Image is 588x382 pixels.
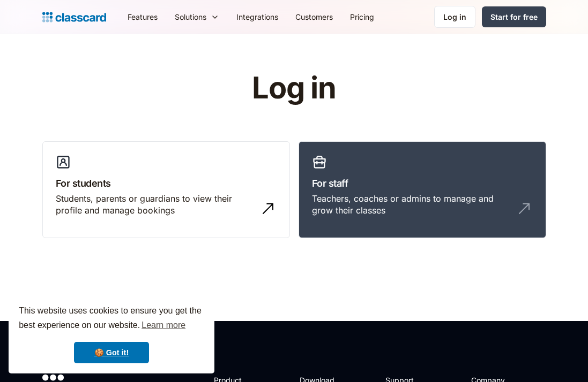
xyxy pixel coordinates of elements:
a: home [42,10,106,25]
h1: Log in [124,72,464,105]
h3: For staff [312,176,533,190]
a: Integrations [228,5,287,29]
div: Solutions [175,11,206,22]
span: This website uses cookies to ensure you get the best experience on our website. [19,304,204,333]
div: Start for free [490,11,538,22]
a: Start for free [482,6,546,27]
a: Customers [287,5,341,29]
a: For staffTeachers, coaches or admins to manage and grow their classes [299,141,546,239]
a: Log in [434,6,475,28]
a: Features [119,5,166,29]
div: Students, parents or guardians to view their profile and manage bookings [56,193,255,217]
a: dismiss cookie message [74,342,149,363]
a: learn more about cookies [140,317,187,333]
div: cookieconsent [9,294,214,373]
div: Log in [443,11,466,22]
h3: For students [56,176,277,190]
a: For studentsStudents, parents or guardians to view their profile and manage bookings [42,141,290,239]
div: Teachers, coaches or admins to manage and grow their classes [312,193,511,217]
div: Solutions [166,5,228,29]
a: Pricing [341,5,383,29]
